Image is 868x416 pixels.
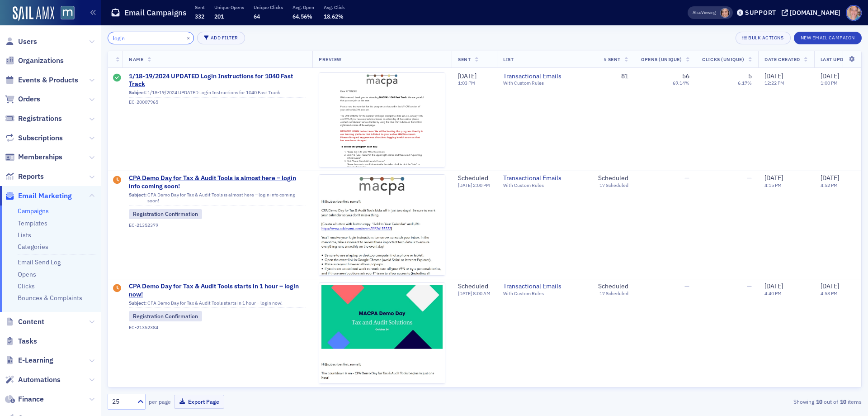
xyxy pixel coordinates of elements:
[641,56,682,62] span: Opens (Unique)
[838,397,848,406] strong: 10
[129,300,306,308] div: CPA Demo Day for Tax & Audit Tools starts in 1 hour – login now!
[814,397,824,406] strong: 10
[5,56,64,66] a: Organizations
[684,174,689,182] span: —
[794,32,862,44] button: New Email Campaign
[458,282,491,291] div: Scheduled
[503,72,585,81] a: Transactional Emails
[18,317,44,327] span: Content
[324,13,344,20] span: 18.62%
[503,282,585,291] a: Transactional Emails
[720,8,730,18] span: Katie Foo
[794,33,862,41] a: New Email Campaign
[174,395,224,409] button: Export Page
[319,56,342,62] span: Preview
[113,284,121,293] div: Draft
[5,191,72,201] a: Email Marketing
[5,152,62,162] a: Memberships
[5,172,44,182] a: Reports
[598,174,628,182] div: Scheduled
[821,72,839,80] span: [DATE]
[18,75,78,85] span: Events & Products
[18,133,63,143] span: Subscriptions
[18,336,37,346] span: Tasks
[821,80,838,86] time: 1:00 PM
[61,6,75,20] img: SailAMX
[764,174,783,182] span: [DATE]
[129,99,306,105] div: EC-20007965
[5,355,53,365] a: E-Learning
[764,290,782,296] time: 4:40 PM
[129,311,202,321] div: Registration Confirmation
[736,32,790,44] button: Bulk Actions
[473,182,490,188] span: 2:00 PM
[113,176,121,185] div: Draft
[458,290,473,296] span: [DATE]
[693,10,701,15] div: Also
[617,397,862,406] div: Showing out of items
[503,80,585,86] div: With Custom Rules
[764,282,783,290] span: [DATE]
[604,56,621,62] span: # Sent
[5,317,44,327] a: Content
[18,94,40,104] span: Orders
[821,282,839,290] span: [DATE]
[599,291,628,296] div: 17 Scheduled
[782,10,844,16] button: [DOMAIN_NAME]
[18,394,44,404] span: Finance
[129,192,146,204] span: Subject:
[18,207,49,215] a: Campaigns
[846,5,862,21] span: Profile
[503,56,514,62] span: List
[18,258,61,266] a: Email Send Log
[18,191,72,201] span: Email Marketing
[682,72,689,81] div: 56
[458,56,471,62] span: Sent
[503,291,585,296] div: With Custom Rules
[184,33,193,42] button: ×
[129,282,306,298] a: CPA Demo Day for Tax & Audit Tools starts in 1 hour – login now!
[254,4,283,10] p: Unique Clicks
[5,75,78,85] a: Events & Products
[254,13,260,20] span: 64
[5,37,37,47] a: Users
[129,174,306,190] a: CPA Demo Day for Tax & Audit Tools is almost here – login info coming soon!
[764,80,784,86] time: 12:22 PM
[747,174,752,182] span: —
[748,35,783,40] div: Bulk Actions
[319,73,445,167] img: email-preview-1868.png
[764,56,800,62] span: Date Created
[13,6,54,21] img: SailAMX
[129,72,306,88] span: 1/18-19/2024 UPDATED Login Instructions for 1040 Fast Track
[5,394,44,404] a: Finance
[129,222,306,228] div: EC-21352379
[503,182,585,188] div: With Custom Rules
[458,80,475,86] time: 1:03 PM
[18,294,82,302] a: Bounces & Complaints
[503,174,585,182] a: Transactional Emails
[5,114,62,124] a: Registrations
[18,219,47,227] a: Templates
[458,174,490,182] div: Scheduled
[599,182,628,188] div: 17 Scheduled
[458,72,476,80] span: [DATE]
[18,355,53,365] span: E-Learning
[129,90,306,98] div: 1/18-19/2024 UPDATED Login Instructions for 1040 Fast Track
[129,209,202,219] div: Registration Confirmation
[18,375,61,385] span: Automations
[702,56,744,62] span: Clicks (Unique)
[214,4,244,10] p: Unique Opens
[821,174,839,182] span: [DATE]
[5,133,63,143] a: Subscriptions
[5,375,61,385] a: Automations
[18,172,44,182] span: Reports
[124,7,187,18] h1: Email Campaigns
[18,114,62,124] span: Registrations
[673,80,689,86] div: 69.14%
[129,192,306,206] div: CPA Demo Day for Tax & Audit Tools is almost here – login info coming soon!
